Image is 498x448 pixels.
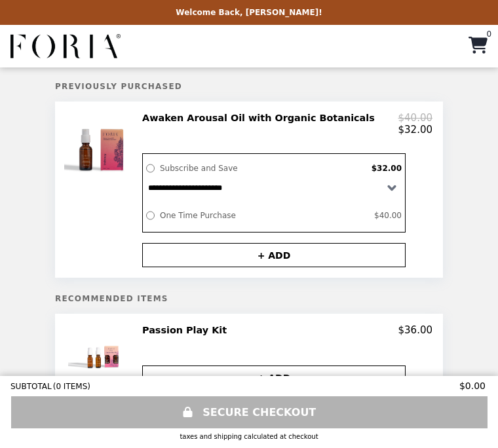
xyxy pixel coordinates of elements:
[176,8,322,17] p: Welcome Back, [PERSON_NAME]!
[142,365,406,390] button: + ADD
[142,324,232,336] h2: Passion Play Kit
[142,112,380,124] h2: Awaken Arousal Oil with Organic Botanicals
[398,112,433,124] p: $40.00
[486,30,491,38] span: 0
[53,382,90,391] span: ( 0 ITEMS )
[64,112,141,185] img: Awaken Arousal Oil with Organic Botanicals
[459,381,488,391] span: $0.00
[157,160,368,176] label: Subscribe and Save
[368,160,405,176] label: $32.00
[10,433,488,440] div: Taxes and Shipping calculated at checkout
[142,243,406,267] button: + ADD
[55,294,443,303] h5: Recommended Items
[398,124,433,136] p: $32.00
[68,324,137,390] img: Passion Play Kit
[10,382,53,391] span: SUBTOTAL
[371,208,405,223] label: $40.00
[398,324,433,336] p: $36.00
[143,176,405,199] select: Select a subscription option
[157,208,371,223] label: One Time Purchase
[10,33,121,60] img: Brand Logo
[55,82,443,91] h5: Previously Purchased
